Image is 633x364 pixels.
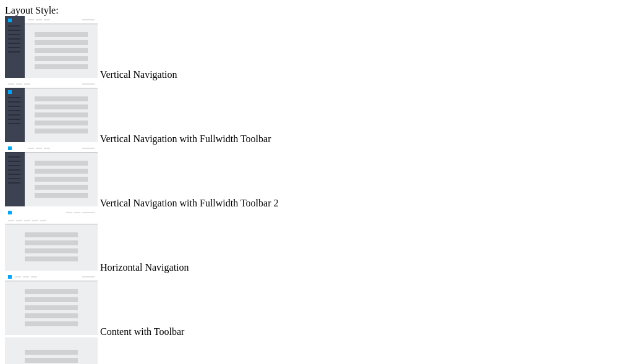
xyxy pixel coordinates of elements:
md-radio-button: Content with Toolbar [5,273,628,337]
img: content-with-toolbar.jpg [5,273,98,335]
md-radio-button: Horizontal Navigation [5,209,628,273]
div: Layout Style: [5,5,628,16]
img: horizontal-nav.jpg [5,209,98,271]
span: Vertical Navigation with Fullwidth Toolbar 2 [100,198,279,208]
span: Content with Toolbar [100,326,184,337]
span: Horizontal Navigation [100,262,189,273]
img: vertical-nav-with-full-toolbar-2.jpg [5,145,98,206]
span: Vertical Navigation [100,69,177,80]
img: vertical-nav.jpg [5,16,98,78]
md-radio-button: Vertical Navigation with Fullwidth Toolbar [5,80,628,145]
md-radio-button: Vertical Navigation with Fullwidth Toolbar 2 [5,145,628,209]
md-radio-button: Vertical Navigation [5,16,628,80]
img: vertical-nav-with-full-toolbar.jpg [5,80,98,142]
span: Vertical Navigation with Fullwidth Toolbar [100,133,271,144]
